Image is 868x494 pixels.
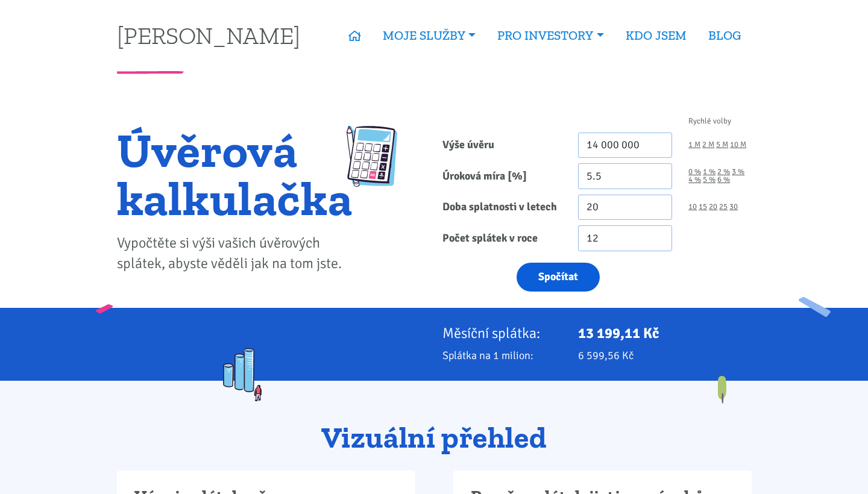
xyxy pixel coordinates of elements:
a: 1 M [688,141,700,149]
a: 3 % [732,168,744,176]
a: 2 M [702,141,714,149]
a: 2 % [717,168,730,176]
label: Počet splátek v roce [434,225,570,251]
a: KDO JSEM [615,22,697,49]
a: 15 [699,203,707,211]
label: Výše úvěru [434,133,570,158]
a: 5 % [703,176,715,184]
p: Vypočtěte si výši vašich úvěrových splátek, abyste věděli jak na tom jste. [117,233,353,274]
a: PRO INVESTORY [486,22,614,49]
span: Rychlé volby [688,117,731,125]
a: 20 [709,203,717,211]
p: Splátka na 1 milion: [442,347,562,364]
a: 0 % [688,168,701,176]
label: Úroková míra [%] [434,163,570,189]
a: 25 [719,203,728,211]
button: Spočítat [517,263,600,292]
a: 1 % [703,168,715,176]
a: 10 [688,203,697,211]
a: BLOG [697,22,752,49]
p: 6 599,56 Kč [578,347,752,364]
a: 6 % [717,176,730,184]
a: [PERSON_NAME] [117,23,300,47]
a: 30 [729,203,738,211]
a: MOJE SLUŽBY [372,22,486,49]
a: 4 % [688,176,701,184]
a: 5 M [716,141,728,149]
p: Měsíční splátka: [442,325,562,342]
label: Doba splatnosti v letech [434,195,570,220]
h1: Úvěrová kalkulačka [117,126,353,222]
a: 10 M [730,141,746,149]
h2: Vizuální přehled [117,422,752,454]
p: 13 199,11 Kč [578,325,752,342]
